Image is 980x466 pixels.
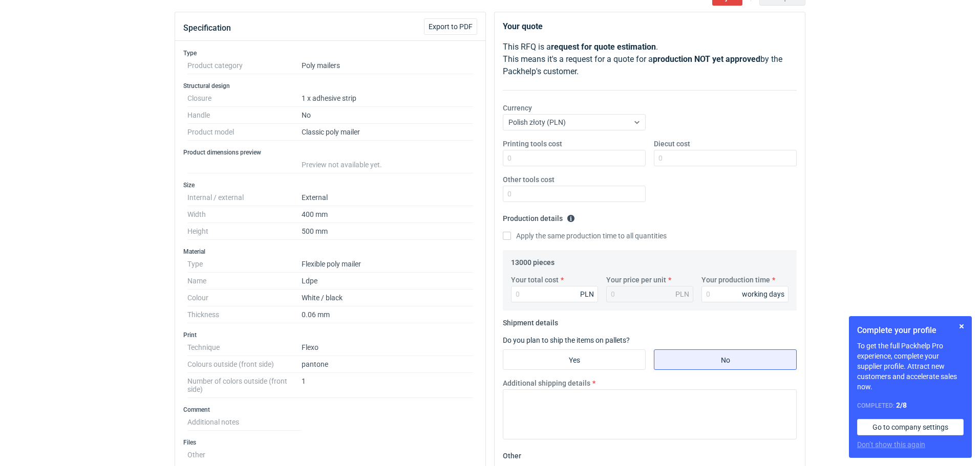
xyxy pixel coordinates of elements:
dd: 400 mm [302,206,473,223]
dt: Technique [187,339,302,356]
dt: Internal / external [187,189,302,206]
label: Your price per unit [606,275,666,285]
span: Export to PDF [429,23,473,30]
label: Yes [503,349,646,370]
button: Skip for now [955,320,968,332]
button: Don’t show this again [857,439,925,450]
h3: Print [183,331,477,339]
input: 0 [503,150,646,166]
legend: 13000 pieces [511,254,555,267]
dd: Flexible poly mailer [302,256,473,273]
strong: Your quote [503,21,543,31]
dd: Classic poly mailer [302,124,473,141]
dt: Thickness [187,306,302,323]
label: Your total cost [511,275,559,285]
h3: Size [183,181,477,189]
strong: production NOT yet approved [653,54,760,64]
a: Go to company settings [857,419,964,435]
dt: Number of colors outside (front side) [187,373,302,398]
dt: Additional notes [187,414,302,431]
input: 0 [701,286,789,302]
span: Polish złoty (PLN) [508,118,566,126]
div: working days [742,289,784,299]
legend: Shipment details [503,315,558,327]
dt: Product model [187,124,302,141]
dd: 0.06 mm [302,306,473,323]
dt: Closure [187,90,302,107]
dt: Colours outside (front side) [187,356,302,373]
label: Do you plan to ship the items on pallets? [503,336,630,344]
dd: pantone [302,356,473,373]
h3: Material [183,248,477,256]
dt: Height [187,223,302,240]
label: Diecut cost [654,139,690,149]
label: Printing tools cost [503,139,562,149]
h3: Type [183,49,477,57]
dd: No [302,107,473,124]
input: 0 [654,150,797,166]
dt: Product category [187,57,302,74]
label: Your production time [701,275,770,285]
button: Export to PDF [424,18,477,35]
dt: Other [187,447,302,459]
dd: 500 mm [302,223,473,240]
strong: request for quote estimation [551,42,656,52]
strong: 2 / 8 [896,401,907,409]
p: This RFQ is a . This means it's a request for a quote for a by the Packhelp's customer. [503,41,797,78]
dd: 1 [302,373,473,398]
legend: Other [503,448,521,460]
legend: Production details [503,210,575,223]
dd: Poly mailers [302,57,473,74]
dd: Flexo [302,339,473,356]
label: No [654,349,797,370]
div: Completed: [857,400,964,411]
h3: Product dimensions preview [183,148,477,157]
input: 0 [503,186,646,202]
p: To get the full Packhelp Pro experience, complete your supplier profile. Attract new customers an... [857,341,964,392]
h3: Files [183,438,477,447]
h3: Comment [183,406,477,414]
label: Apply the same production time to all quantities [503,231,667,241]
dt: Name [187,273,302,290]
dt: Width [187,206,302,223]
button: Specification [183,16,231,40]
dd: 1 x adhesive strip [302,90,473,107]
dt: Type [187,256,302,273]
label: Other tools cost [503,174,555,185]
dt: Colour [187,290,302,306]
label: Currency [503,103,532,113]
input: 0 [511,286,598,302]
div: PLN [580,289,594,299]
dt: Handle [187,107,302,124]
div: PLN [675,289,689,299]
dd: Ldpe [302,273,473,290]
span: Preview not available yet. [302,161,382,169]
h1: Complete your profile [857,324,964,337]
h3: Structural design [183,82,477,90]
label: Additional shipping details [503,378,590,388]
dd: White / black [302,290,473,306]
dd: External [302,189,473,206]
